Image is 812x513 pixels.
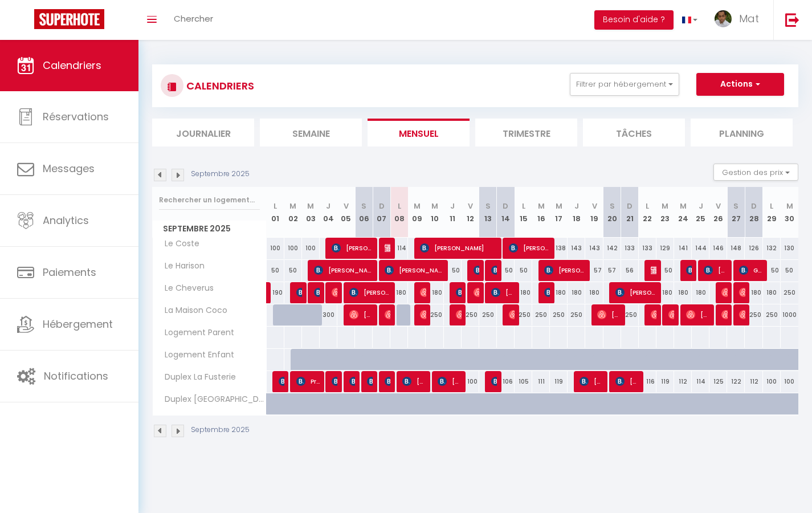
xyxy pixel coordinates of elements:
[274,201,277,211] abbr: L
[713,164,798,181] button: Gestion des prix
[462,304,479,325] div: 250
[491,259,497,281] span: [PERSON_NAME]
[307,201,314,211] abbr: M
[479,304,497,325] div: 250
[43,161,95,176] span: Messages
[385,370,390,392] span: [PERSON_NAME]
[267,238,284,259] div: 100
[763,282,781,303] div: 180
[568,238,585,259] div: 143
[532,371,550,392] div: 111
[431,201,438,211] abbr: M
[692,187,709,238] th: 25
[615,282,656,303] span: [PERSON_NAME]
[716,201,721,211] abbr: V
[610,201,615,211] abbr: S
[763,187,781,238] th: 29
[574,201,579,211] abbr: J
[785,13,799,27] img: logout
[361,201,366,211] abbr: S
[302,238,320,259] div: 100
[462,371,479,392] div: 100
[594,10,674,30] button: Besoin d'aide ?
[704,259,727,281] span: [PERSON_NAME]
[456,304,462,325] span: [PERSON_NAME]/[PERSON_NAME]
[267,282,284,303] div: 190
[267,260,284,281] div: 50
[686,259,692,281] span: [PERSON_NAME]
[154,349,237,361] span: Logement Enfant
[550,304,568,325] div: 250
[296,282,302,303] span: [PERSON_NAME]
[603,238,621,259] div: 142
[603,187,621,238] th: 20
[781,371,798,392] div: 100
[390,187,408,238] th: 08
[727,187,745,238] th: 27
[349,304,373,325] span: [PERSON_NAME]
[332,370,337,392] span: Storm van Scherpenseel
[621,304,639,325] div: 250
[651,259,656,281] span: [PERSON_NAME]
[745,304,762,325] div: 250
[550,282,568,303] div: 180
[739,282,745,303] span: Moulirath Yos
[603,260,621,281] div: 57
[781,238,798,259] div: 130
[550,371,568,392] div: 119
[751,201,757,211] abbr: D
[627,201,633,211] abbr: D
[462,187,479,238] th: 12
[550,187,568,238] th: 17
[320,187,337,238] th: 04
[326,201,330,211] abbr: J
[284,238,302,259] div: 100
[615,370,639,392] span: [PERSON_NAME]
[497,371,515,392] div: 106
[154,393,268,406] span: Duplex [GEOGRAPHIC_DATA][PERSON_NAME]
[763,371,781,392] div: 100
[709,187,727,238] th: 26
[468,201,473,211] abbr: V
[781,304,798,325] div: 1000
[656,238,674,259] div: 129
[332,282,337,303] span: [PERSON_NAME]
[296,370,320,392] span: Prof. [PERSON_NAME]
[337,187,355,238] th: 05
[43,317,113,331] span: Hébergement
[260,119,362,146] li: Semaine
[503,201,508,211] abbr: D
[183,73,254,99] h3: CALENDRIERS
[349,282,390,303] span: [PERSON_NAME]
[532,304,550,325] div: 250
[727,238,745,259] div: 148
[745,282,762,303] div: 180
[568,187,585,238] th: 18
[332,237,373,259] span: [PERSON_NAME] [PERSON_NAME]
[621,187,639,238] th: 21
[414,201,421,211] abbr: M
[515,371,532,392] div: 105
[267,282,272,304] a: [PERSON_NAME]
[385,304,390,325] span: [PERSON_NAME]
[154,238,202,250] span: Le Coste
[674,371,692,392] div: 112
[699,201,703,211] abbr: J
[556,201,562,211] abbr: M
[592,201,597,211] abbr: V
[438,370,461,392] span: [PERSON_NAME]
[373,187,390,238] th: 07
[44,369,108,383] span: Notifications
[497,187,515,238] th: 14
[674,282,692,303] div: 180
[656,371,674,392] div: 119
[174,13,213,25] span: Chercher
[390,282,408,303] div: 180
[763,238,781,259] div: 132
[739,259,762,281] span: Gome Imadiy
[739,304,745,325] span: [PERSON_NAME]
[656,260,674,281] div: 50
[656,282,674,303] div: 180
[583,119,685,146] li: Tâches
[267,187,284,238] th: 01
